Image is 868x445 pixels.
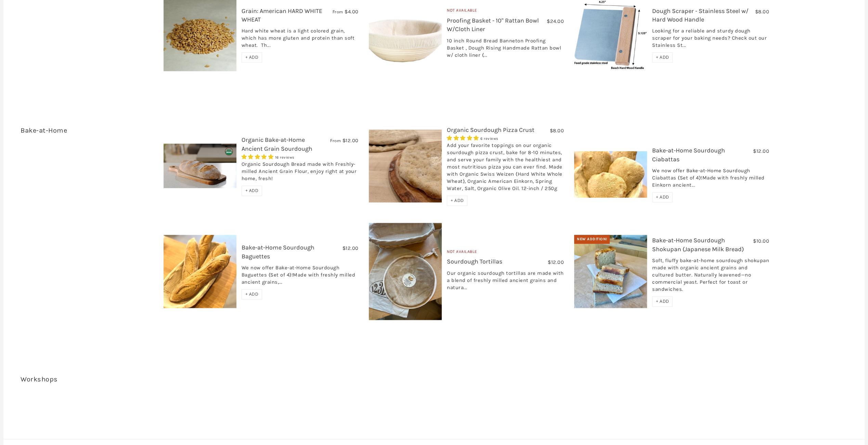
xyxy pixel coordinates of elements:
[652,27,769,52] div: Looking for a reliable and sturdy dough scraper for your baking needs? Check out our Stainless St...
[164,144,236,188] img: Organic Bake-at-Home Ancient Grain Sourdough
[447,37,564,62] div: 10 inch Round Bread Banneton Proofing Basket , Dough Rising Handmade Rattan bowl w/ cloth liner (...
[656,194,669,200] span: + ADD
[451,198,464,203] span: + ADD
[342,245,359,251] span: $12.00
[753,238,769,244] span: $10.00
[447,7,564,16] div: Not Available
[242,161,359,186] div: Organic Sourdough Bread made with Freshly-milled Ancient Grain Flour, enjoy right at your home, f...
[480,136,498,141] span: 6 reviews
[656,54,669,60] span: + ADD
[447,135,480,141] span: 4.83 stars
[652,7,749,23] a: Dough Scraper - Stainless Steel w/ Hard Wood Handle
[652,147,725,163] a: Bake-at-Home Sourdough Ciabattas
[242,244,314,260] a: Bake-at-Home Sourdough Baguettes
[342,137,359,144] span: $12.00
[574,235,647,308] img: Bake-at-Home Sourdough Shokupan (Japanese Milk Bread)
[21,126,158,146] h3: 6 items
[245,291,259,297] span: + ADD
[245,188,259,193] span: + ADD
[652,167,769,192] div: We now offer Bake-at-Home Sourdough Ciabattas (Set of 4)!Made with freshly milled Einkorn ancient...
[652,257,769,296] div: Soft, fluffy bake-at-home sourdough shokupan made with organic ancient grains and cultured butter...
[652,296,673,307] div: + ADD
[447,248,564,258] div: Not Available
[447,126,534,134] a: Organic Sourdough Pizza Crust
[548,259,564,265] span: $12.00
[447,17,539,33] a: Proofing Basket - 10" Rattan Bowl W/Cloth Liner
[242,7,322,23] a: Grain: American HARD WHITE WHEAT
[447,258,502,265] a: Sourdough Tortillas
[245,54,259,60] span: + ADD
[242,289,262,299] div: + ADD
[21,126,67,134] a: Bake-at-Home
[447,270,564,295] div: Our organic sourdough tortillas are made with a blend of freshly milled ancient grains and natura...
[656,298,669,304] span: + ADD
[275,155,295,160] span: 16 reviews
[369,223,442,320] img: Sourdough Tortillas
[652,237,744,253] a: Bake-at-Home Sourdough Shokupan (Japanese Milk Bread)
[753,148,769,154] span: $12.00
[330,138,341,144] span: From
[242,136,312,152] a: Organic Bake-at-Home Ancient Grain Sourdough
[549,127,564,134] span: $8.00
[164,235,236,308] img: Bake-at-Home Sourdough Baguettes
[21,375,158,394] h3: 6 items
[369,130,442,202] img: Organic Sourdough Pizza Crust
[447,142,564,195] div: Add your favorite toppings on our organic sourdough pizza crust, bake for 8-10 minutes, and serve...
[652,192,673,202] div: + ADD
[547,18,564,24] span: $24.00
[242,264,359,289] div: We now offer Bake-at-Home Sourdough Baguettes (Set of 4)!Made with freshly milled ancient grains,...
[755,9,769,15] span: $8.00
[242,186,262,196] div: + ADD
[447,195,468,206] div: + ADD
[21,375,58,383] a: Workshops
[242,27,359,52] div: Hard white wheat is a light colored grain, which has more gluten and protein than soft wheat. Th...
[345,9,359,15] span: $4.00
[242,154,275,160] span: 4.75 stars
[242,52,262,63] div: + ADD
[652,52,673,63] div: + ADD
[333,9,343,15] span: From
[574,151,647,198] img: Bake-at-Home Sourdough Ciabattas
[574,235,610,244] div: New Addition!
